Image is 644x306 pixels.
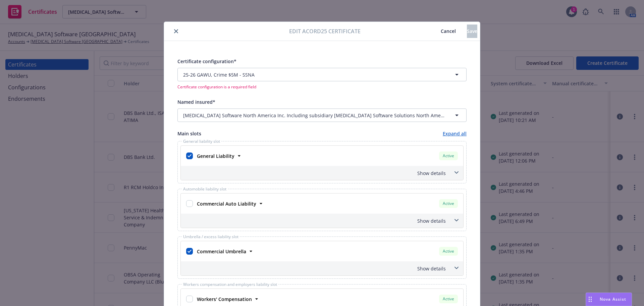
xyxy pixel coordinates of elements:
button: Cancel [430,25,467,38]
strong: Commercial Umbrella [197,248,246,255]
span: Workers compensation and employers liability slot [182,282,278,287]
span: Umbrella / excess liability slot [182,235,240,239]
div: Show details [181,166,463,180]
span: Certificate configuration* [177,58,236,64]
button: Nova Assist [586,293,632,306]
span: Save [467,28,477,34]
span: Automobile liability slot [182,187,228,191]
span: Active [442,153,455,159]
strong: Workers' Compensation [197,296,252,302]
span: [MEDICAL_DATA] Software North America Inc. Including subsidiary [MEDICAL_DATA] Software Solutions... [183,112,445,119]
span: General liability slot [182,139,221,143]
span: Main slots [177,130,201,137]
button: [MEDICAL_DATA] Software North America Inc. Including subsidiary [MEDICAL_DATA] Software Solutions... [177,108,467,122]
span: Active [442,201,455,207]
strong: General Liability [197,153,234,159]
button: Save [467,25,477,38]
a: Expand all [443,130,467,137]
span: Active [442,248,455,254]
div: Show details [182,170,446,177]
strong: Commercial Auto Liability [197,201,256,207]
div: Show details [181,214,463,228]
span: 25-26 GAWU, Crime $5M - SSNA [183,71,255,78]
button: close [172,27,180,35]
span: Certificate configuration is a required field [177,84,467,90]
span: Edit Acord25 certificate [289,27,361,35]
div: Show details [182,265,446,272]
div: Show details [182,217,446,224]
div: Drag to move [586,293,594,306]
button: 25-26 GAWU, Crime $5M - SSNA [177,68,467,81]
span: Active [442,296,455,302]
span: Named insured* [177,99,215,105]
span: Cancel [441,28,456,34]
div: Show details [181,261,463,275]
span: Nova Assist [600,296,626,302]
